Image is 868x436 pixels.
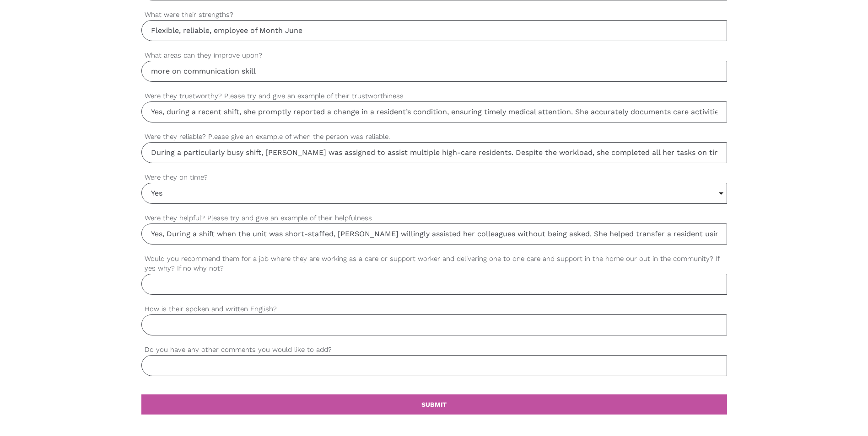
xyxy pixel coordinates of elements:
[421,401,447,408] b: SUBMIT
[141,304,727,314] label: How is their spoken and written English?
[141,10,727,20] label: What were their strengths?
[141,132,727,142] label: Were they reliable? Please give an example of when the person was reliable.
[141,345,727,355] label: Do you have any other comments you would like to add?
[141,213,727,223] label: Were they helpful? Please try and give an example of their helpfulness
[141,172,727,183] label: Were they on time?
[141,50,727,61] label: What areas can they improve upon?
[141,91,727,101] label: Were they trustworthy? Please try and give an example of their trustworthiness
[141,254,727,274] label: Would you recommend them for a job where they are working as a care or support worker and deliver...
[141,394,727,415] a: SUBMIT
